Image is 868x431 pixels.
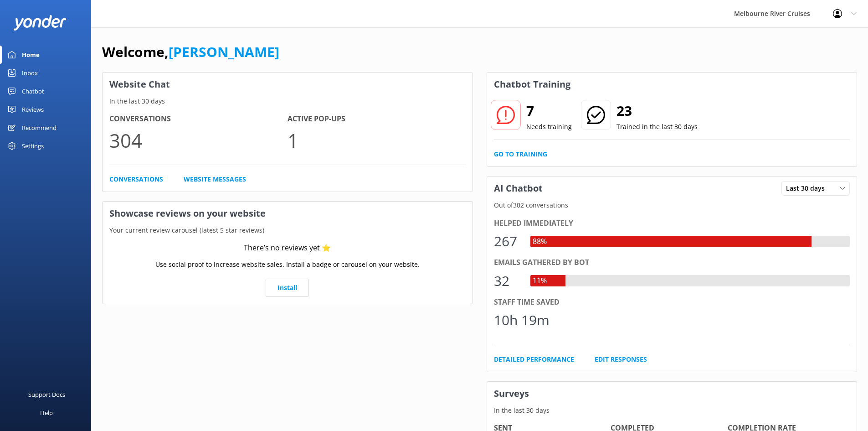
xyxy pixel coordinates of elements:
[102,41,279,63] h1: Welcome,
[530,275,549,287] div: 11%
[494,270,521,292] div: 32
[103,225,473,235] p: Your current review carousel (latest 5 star reviews)
[616,100,698,122] h2: 23
[22,82,44,100] div: Chatbot
[22,137,44,155] div: Settings
[494,149,547,159] a: Go to Training
[155,260,420,270] p: Use social proof to increase website sales. Install a badge or carousel on your website.
[494,309,550,331] div: 10h 19m
[487,177,550,200] h3: AI Chatbot
[530,236,549,248] div: 88%
[28,385,65,404] div: Support Docs
[487,73,577,96] h3: Chatbot Training
[288,113,466,125] h4: Active Pop-ups
[103,73,473,96] h3: Website Chat
[616,122,698,132] p: Trained in the last 30 days
[494,354,574,364] a: Detailed Performance
[526,100,572,122] h2: 7
[169,42,279,61] a: [PERSON_NAME]
[595,354,647,364] a: Edit Responses
[786,183,830,193] span: Last 30 days
[22,119,56,137] div: Recommend
[487,405,857,415] p: In the last 30 days
[109,125,288,156] p: 304
[109,174,163,184] a: Conversations
[487,382,857,405] h3: Surveys
[184,174,246,184] a: Website Messages
[288,125,466,156] p: 1
[526,122,572,132] p: Needs training
[244,242,331,254] div: There’s no reviews yet ⭐
[22,64,38,82] div: Inbox
[22,46,40,64] div: Home
[14,15,66,30] img: yonder-white-logo.png
[103,96,473,106] p: In the last 30 days
[40,404,53,422] div: Help
[22,100,44,119] div: Reviews
[103,202,473,225] h3: Showcase reviews on your website
[494,218,850,229] div: Helped immediately
[109,113,288,125] h4: Conversations
[266,279,309,297] a: Install
[494,296,850,308] div: Staff time saved
[487,200,857,210] p: Out of 302 conversations
[494,257,850,269] div: Emails gathered by bot
[494,230,521,252] div: 267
